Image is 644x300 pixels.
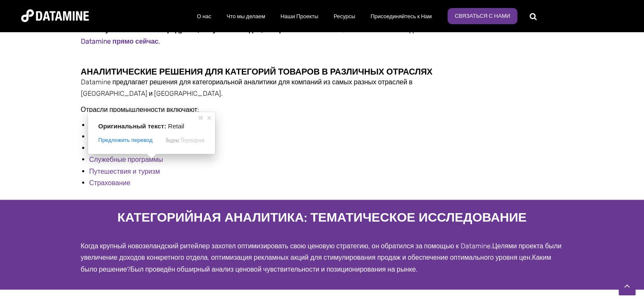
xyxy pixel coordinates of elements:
ya-tr-span: Присоединяйтесь к Нам [370,13,432,19]
ya-tr-span: Хотите узнать больше о продуктах, покупках и людях, которым вы помогаете? [81,26,345,34]
a: Страхование [89,179,130,187]
ya-tr-span: Аналитические решения для категорий товаров в различных отраслях [81,67,433,77]
a: Служебные программы [89,156,163,164]
ya-tr-span: Когда крупный новозеландский ритейлер захотел оптимизировать свою ценовую стратегию, он обратился... [81,242,492,250]
span: Предложить перевод [98,136,152,144]
ya-tr-span: Ресурсы [334,13,355,19]
ya-tr-span: Datamine предлагает решения для категориальной аналитики для компаний из самых разных отраслей в ... [81,78,413,97]
img: Датамин [21,9,89,22]
a: Свяжитесь с командой Datamine прямо сейчас. [81,26,422,45]
a: Путешествия и туризм [89,167,160,175]
ya-tr-span: Связаться с нами [455,13,510,19]
ya-tr-span: О нас [197,13,211,19]
ya-tr-span: Был проведён обширный анализ ценовой чувствительности и позиционирования на рынке. [130,265,417,273]
ya-tr-span: Что мы делаем [227,13,265,19]
span: Оригинальный текст: [98,122,166,130]
ya-tr-span: Отрасли промышленности включают: [81,106,199,114]
ya-tr-span: Наши Проекты [280,13,318,19]
ya-tr-span: Категорийная аналитика: Тематическое исследование [117,210,526,225]
span: Retail [168,122,184,130]
ya-tr-span: Каким было решение? [81,253,551,273]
